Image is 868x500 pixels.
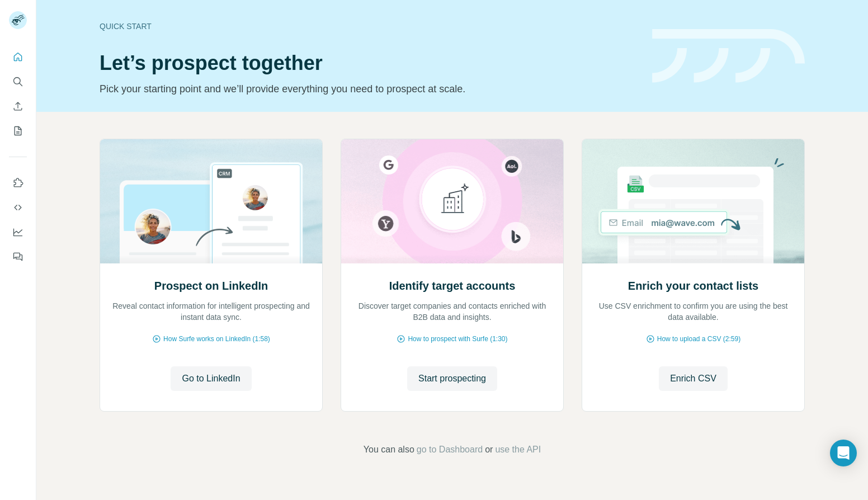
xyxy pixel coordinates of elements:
[171,366,251,391] button: Go to LinkedIn
[582,139,805,263] img: Enrich your contact lists
[9,173,27,193] button: Use Surfe on LinkedIn
[670,372,716,385] span: Enrich CSV
[100,139,323,263] img: Prospect on LinkedIn
[364,443,414,456] span: You can also
[9,197,27,218] button: Use Surfe API
[485,443,493,456] span: or
[100,81,639,97] p: Pick your starting point and we’ll provide everything you need to prospect at scale.
[389,278,516,294] h2: Identify target accounts
[9,96,27,116] button: Enrich CSV
[9,247,27,267] button: Feedback
[341,139,564,263] img: Identify target accounts
[417,443,483,456] button: go to Dashboard
[9,222,27,242] button: Dashboard
[408,334,507,344] span: How to prospect with Surfe (1:30)
[9,72,27,92] button: Search
[9,121,27,141] button: My lists
[593,300,793,323] p: Use CSV enrichment to confirm you are using the best data available.
[154,278,268,294] h2: Prospect on LinkedIn
[495,443,541,456] button: use the API
[418,372,486,385] span: Start prospecting
[163,334,270,344] span: How Surfe works on LinkedIn (1:58)
[628,278,758,294] h2: Enrich your contact lists
[100,52,639,74] h1: Let’s prospect together
[657,334,740,344] span: How to upload a CSV (2:59)
[352,300,552,323] p: Discover target companies and contacts enriched with B2B data and insights.
[830,440,857,466] div: Open Intercom Messenger
[9,47,27,67] button: Quick start
[659,366,728,391] button: Enrich CSV
[652,29,805,83] img: banner
[407,366,497,391] button: Start prospecting
[182,372,240,385] span: Go to LinkedIn
[111,300,311,323] p: Reveal contact information for intelligent prospecting and instant data sync.
[100,21,639,32] div: Quick start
